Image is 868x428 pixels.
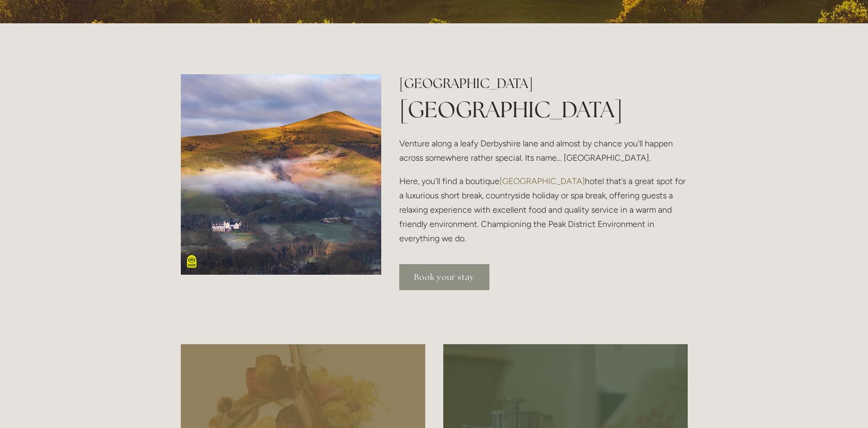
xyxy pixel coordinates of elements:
[399,174,687,246] p: Here, you’ll find a boutique hotel that’s a great spot for a luxurious short break, countryside h...
[399,264,489,290] a: Book your stay
[399,94,687,125] h1: [GEOGRAPHIC_DATA]
[399,74,687,93] h2: [GEOGRAPHIC_DATA]
[399,136,687,165] p: Venture along a leafy Derbyshire lane and almost by chance you'll happen across somewhere rather ...
[499,176,585,186] a: [GEOGRAPHIC_DATA]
